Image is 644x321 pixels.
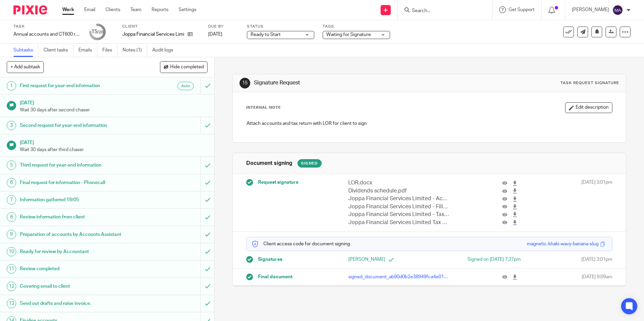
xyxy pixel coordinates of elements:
span: Request signature [258,179,298,186]
small: /20 [97,30,103,34]
p: Internal Note [246,105,281,110]
a: Files [102,44,118,57]
h1: Send out drafts and raise invoice. [20,298,136,309]
h1: Covering email to client [20,281,136,291]
a: Team [130,6,141,13]
span: Waiting for Signature [326,32,371,37]
div: Signed [297,159,322,168]
p: Wait 30 days after second chaser [20,107,208,113]
h1: Final request for information - Phonecall [20,178,136,188]
div: Task request signature [560,80,619,86]
label: Client [122,24,200,29]
h1: Preparation of accounts by Accounts Assistant [20,229,136,240]
p: Joppa Financial Services Limited Tax Computation [DATE].pdf [348,219,450,226]
a: Reports [152,6,168,13]
label: Status [247,24,314,29]
span: [DATE] 9:09am [582,274,612,280]
div: 7 [7,195,16,205]
button: Hide completed [160,61,207,73]
label: Due by [208,24,238,29]
p: [PERSON_NAME] [348,256,429,263]
p: Attach accounts and tax return with LOR for client to sign [247,120,612,127]
span: [DATE] 3:01pm [581,256,612,263]
div: 13 [7,299,16,308]
h1: Signature Request [254,79,444,86]
a: Emails [78,44,97,57]
a: Audit logs [152,44,178,57]
div: 3 [7,121,16,130]
div: 15 [239,78,250,88]
button: + Add subtask [7,61,44,73]
div: 6 [7,178,16,187]
h1: Information gathered 19/05 [20,195,136,205]
div: magnetic-khaki-wavy-banana-slug [527,241,599,247]
h1: [DATE] [20,98,208,106]
h1: Third request for year-end information [20,160,136,170]
div: 10 [7,247,16,256]
div: Auto [178,82,194,90]
div: 1 [7,81,16,91]
h1: Ready for review by Accountant [20,247,136,257]
button: Edit description [565,102,612,113]
a: Email [84,6,95,13]
p: [PERSON_NAME] [572,6,609,13]
div: 12 [7,282,16,291]
h1: Review completed [20,264,136,274]
span: [DATE] [208,32,222,37]
p: Wait 30 days after third chaser [20,146,208,153]
p: Joppa Financial Services Limited - Filleted Accounts - [DATE].pdf [348,203,450,211]
img: Pixie [13,5,47,14]
div: Signed on [DATE] 7:27pm [440,256,521,263]
h1: Review information from client [20,212,136,222]
h1: Second request for year-end information [20,120,136,131]
a: Subtasks [13,44,38,57]
a: Work [62,6,74,13]
div: 5 [7,160,16,170]
span: Hide completed [170,65,204,70]
span: Ready to Start [251,32,281,37]
span: Get Support [509,7,535,12]
h1: First request for year-end information [20,81,136,91]
img: svg%3E [612,5,623,15]
span: Signatures [258,256,282,263]
input: Search [411,8,472,14]
p: Joppa Financial Services Limited - Accounts - [DATE].pdf [348,195,450,203]
a: Clients [105,6,120,13]
p: signed_document_ab90d0b2e38949fca4e01604a3484970.pdf [348,274,450,280]
h1: Document signing [246,160,292,167]
a: Notes (1) [123,44,147,57]
div: Annual accounts and CT600 return - NON BOOKKEEPING CLIENTS [13,31,81,38]
a: Client tasks [43,44,73,57]
h1: [DATE] [20,138,208,146]
label: Tags [323,24,390,29]
a: Settings [179,6,196,13]
div: 15 [91,28,103,36]
p: Client access code for document signing [252,241,350,247]
p: Joppa Financial Services Limited - Tax Return [DATE].pdf [348,211,450,218]
p: Dividends schedule.pdf [348,187,450,195]
label: Task [13,24,81,29]
div: 8 [7,212,16,222]
span: Final document [258,274,292,280]
p: LOR.docx [348,179,450,187]
span: [DATE] 3:01pm [581,179,612,226]
div: 11 [7,264,16,274]
div: 9 [7,230,16,239]
p: Joppa Financial Services Limited [122,31,184,38]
